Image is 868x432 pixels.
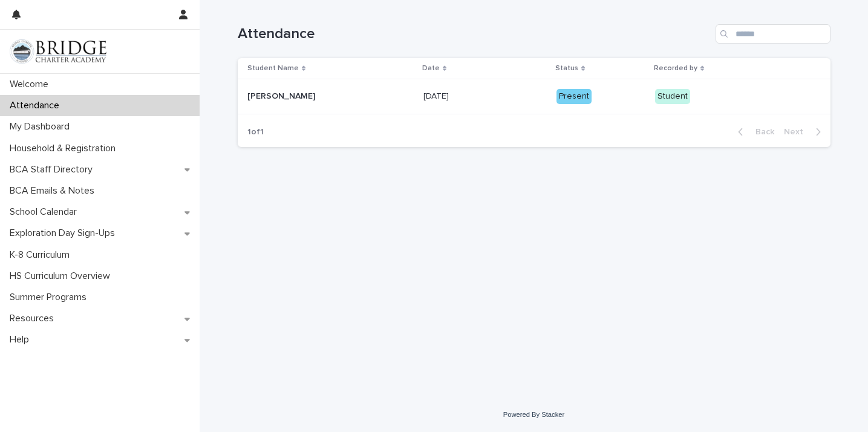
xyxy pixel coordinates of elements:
p: Date [422,62,440,75]
p: [DATE] [423,89,451,102]
p: Summer Programs [5,292,96,303]
input: Search [716,24,830,44]
span: Next [784,128,811,136]
p: BCA Staff Directory [5,164,102,175]
h1: Attendance [238,25,711,43]
p: School Calendar [5,206,86,218]
div: Present [556,89,592,104]
p: Exploration Day Sign-Ups [5,227,125,239]
p: Resources [5,313,64,324]
button: Back [728,126,779,137]
p: Recorded by [654,62,697,75]
tr: [PERSON_NAME][PERSON_NAME] [DATE][DATE] PresentStudent [238,79,830,114]
p: HS Curriculum Overview [5,270,120,282]
p: [PERSON_NAME] [247,89,318,102]
p: Status [555,62,578,75]
p: Attendance [5,100,69,111]
p: BCA Emails & Notes [5,185,104,197]
p: Help [5,334,39,345]
div: Student [655,89,690,104]
button: Next [779,126,830,137]
p: Welcome [5,79,58,90]
span: Back [748,128,774,136]
p: 1 of 1 [238,117,273,147]
a: Powered By Stacker [503,411,564,418]
p: K-8 Curriculum [5,249,79,261]
img: V1C1m3IdTEidaUdm9Hs0 [10,39,106,64]
p: My Dashboard [5,121,79,133]
p: Household & Registration [5,143,125,154]
p: Student Name [247,62,299,75]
